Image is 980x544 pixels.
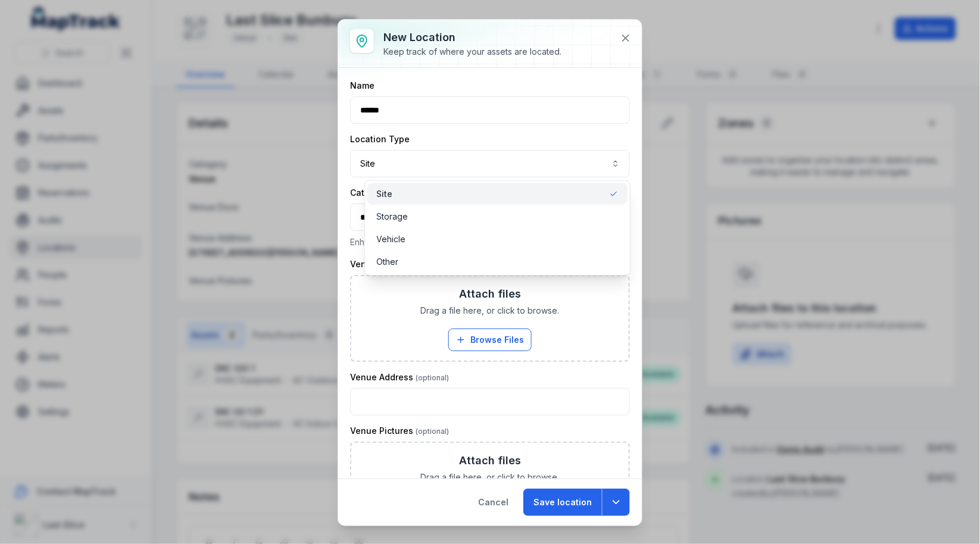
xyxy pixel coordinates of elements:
[377,188,393,200] span: Site
[377,256,399,268] span: Other
[364,180,631,276] div: Site
[350,150,630,177] button: Site
[377,211,408,223] span: Storage
[377,233,406,245] span: Vehicle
